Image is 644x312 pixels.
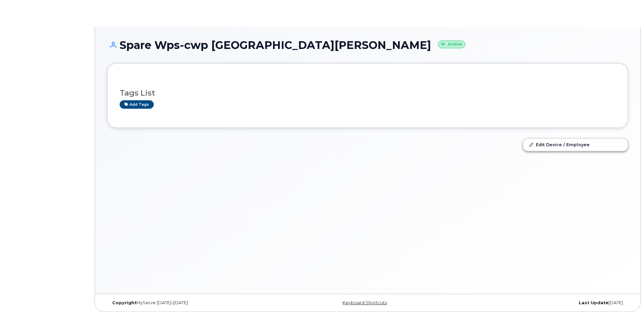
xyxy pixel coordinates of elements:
[438,41,465,48] small: Active
[107,300,281,306] div: MyServe [DATE]–[DATE]
[343,300,387,305] a: Keyboard Shortcuts
[107,39,628,51] h1: Spare Wps-cwp [GEOGRAPHIC_DATA][PERSON_NAME]
[523,138,628,151] a: Edit Device / Employee
[120,100,154,109] a: Add tags
[454,300,628,306] div: [DATE]
[112,300,137,305] strong: Copyright
[120,89,616,97] h3: Tags List
[579,300,609,305] strong: Last Update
